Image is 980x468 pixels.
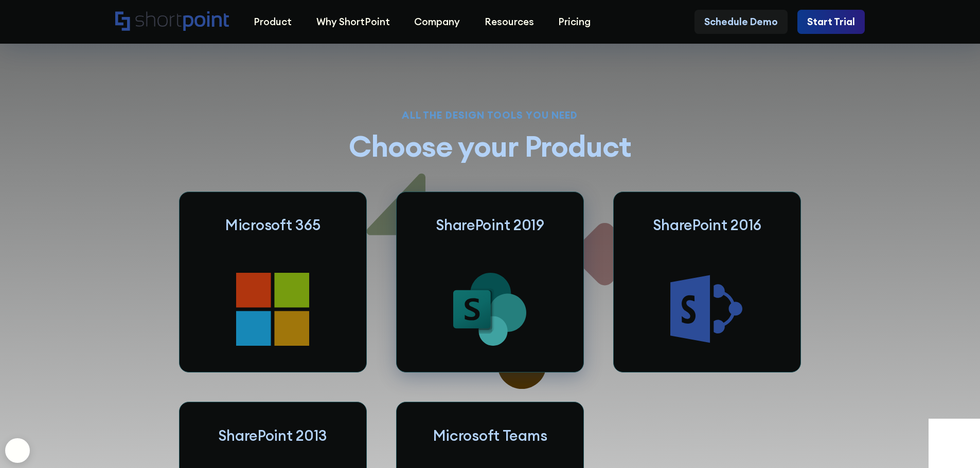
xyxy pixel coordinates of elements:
[436,216,544,234] h3: SharePoint 2019
[396,192,584,372] a: SharePoint 2019
[613,192,801,372] a: SharePoint 2016
[179,192,367,372] a: Microsoft 365
[929,419,980,468] iframe: Chat Widget
[218,427,327,444] h3: SharePoint 2013
[115,11,229,32] a: Home
[225,216,320,234] h3: Microsoft 365
[254,14,292,29] div: Product
[402,10,472,34] a: Company
[558,14,591,29] div: Pricing
[472,10,546,34] a: Resources
[304,10,402,34] a: Why ShortPoint
[5,438,30,463] button: Open CMP widget
[414,14,460,29] div: Company
[797,10,865,34] a: Start Trial
[694,10,788,34] a: Schedule Demo
[546,10,603,34] a: Pricing
[433,427,547,444] h3: Microsoft Teams
[316,14,390,29] div: Why ShortPoint
[653,216,761,234] h3: SharePoint 2016
[485,14,534,29] div: Resources
[179,110,801,120] div: All the design tools you need
[241,10,304,34] a: Product
[179,130,801,162] h2: Choose your Product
